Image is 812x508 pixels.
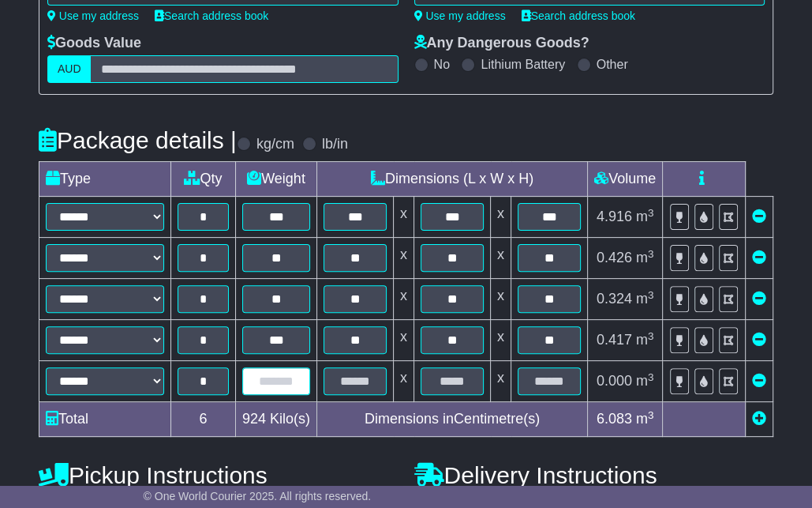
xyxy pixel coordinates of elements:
sup: 3 [648,207,654,219]
td: Dimensions (L x W x H) [317,162,588,197]
label: lb/in [322,136,348,153]
td: x [491,238,511,279]
a: Search address book [522,9,635,22]
td: x [394,279,414,320]
h4: Pickup Instructions [39,462,399,488]
td: Volume [588,162,663,197]
span: 0.000 [597,373,632,389]
span: m [636,411,654,427]
a: Search address book [155,9,268,22]
a: Remove this item [752,291,766,307]
span: m [636,373,654,389]
sup: 3 [648,330,654,342]
a: Use my address [414,9,506,22]
sup: 3 [648,289,654,301]
label: Any Dangerous Goods? [414,35,589,52]
span: m [636,291,654,307]
td: x [394,361,414,402]
h4: Delivery Instructions [414,462,774,488]
td: x [491,361,511,402]
a: Use my address [47,9,139,22]
a: Remove this item [752,209,766,224]
a: Add new item [752,411,766,427]
sup: 3 [648,248,654,260]
label: No [434,57,450,72]
span: m [636,250,654,265]
td: Qty [170,162,235,197]
td: 6 [170,402,235,437]
td: x [394,197,414,238]
sup: 3 [648,371,654,383]
span: 0.426 [597,250,632,265]
span: m [636,332,654,348]
label: AUD [47,55,92,83]
a: Remove this item [752,332,766,348]
span: 4.916 [597,209,632,224]
span: © One World Courier 2025. All rights reserved. [144,490,372,502]
label: Other [597,57,628,72]
h4: Package details | [39,127,237,153]
a: Remove this item [752,373,766,389]
label: Lithium Battery [481,57,565,72]
span: 6.083 [597,411,632,427]
span: 0.324 [597,291,632,307]
td: x [491,320,511,361]
td: x [491,279,511,320]
sup: 3 [648,409,654,421]
span: 924 [242,411,266,427]
a: Remove this item [752,250,766,265]
td: Total [39,402,170,437]
td: x [491,197,511,238]
label: Goods Value [47,35,141,52]
label: kg/cm [256,136,294,153]
td: x [394,238,414,279]
td: Kilo(s) [235,402,316,437]
td: Weight [235,162,316,197]
td: Type [39,162,170,197]
span: m [636,209,654,224]
td: Dimensions in Centimetre(s) [317,402,588,437]
span: 0.417 [597,332,632,348]
td: x [394,320,414,361]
